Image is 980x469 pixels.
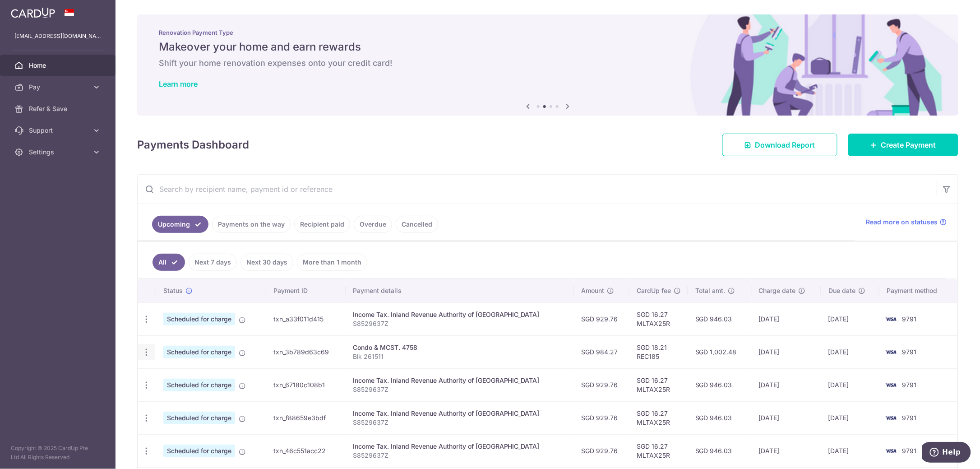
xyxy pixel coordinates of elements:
[882,413,900,423] img: Bank Card
[902,447,916,455] span: 9791
[902,315,916,323] span: 9791
[882,446,900,456] img: Bank Card
[695,286,725,295] span: Total amt.
[922,442,971,464] iframe: Opens a widget where you can find more information
[755,139,815,150] span: Download Report
[688,302,752,335] td: SGD 946.03
[159,29,937,36] p: Renovation Payment Type
[882,347,900,358] img: Bank Card
[581,286,604,295] span: Amount
[752,368,821,401] td: [DATE]
[881,139,936,150] span: Create Payment
[637,286,671,295] span: CardUp fee
[688,368,752,401] td: SGD 946.03
[266,279,346,302] th: Payment ID
[159,40,937,54] h5: Makeover your home and earn rewards
[138,175,936,204] input: Search by recipient name, payment id or reference
[866,218,938,227] span: Read more on statuses
[902,381,916,389] span: 9791
[752,335,821,368] td: [DATE]
[629,401,688,434] td: SGD 16.27 MLTAX25R
[266,434,346,467] td: txn_46c551acc22
[353,418,567,427] p: S8529637Z
[688,434,752,467] td: SGD 946.03
[354,216,392,233] a: Overdue
[821,401,879,434] td: [DATE]
[153,254,185,271] a: All
[574,302,629,335] td: SGD 929.76
[866,218,947,227] a: Read more on statuses
[353,319,567,328] p: S8529637Z
[821,434,879,467] td: [DATE]
[828,286,855,295] span: Due date
[163,346,235,358] span: Scheduled for charge
[879,279,957,302] th: Payment method
[189,254,237,271] a: Next 7 days
[752,302,821,335] td: [DATE]
[353,409,567,418] div: Income Tax. Inland Revenue Authority of [GEOGRAPHIC_DATA]
[266,401,346,434] td: txn_f88659e3bdf
[629,434,688,467] td: SGD 16.27 MLTAX25R
[240,254,293,271] a: Next 30 days
[574,335,629,368] td: SGD 984.27
[752,434,821,467] td: [DATE]
[137,14,958,116] img: Renovation banner
[574,401,629,434] td: SGD 929.76
[353,310,567,319] div: Income Tax. Inland Revenue Authority of [GEOGRAPHIC_DATA]
[353,343,567,352] div: Condo & MCST. 4758
[882,314,900,325] img: Bank Card
[294,216,350,233] a: Recipient paid
[159,58,937,69] h6: Shift your home renovation expenses onto your credit card!
[297,254,367,271] a: More than 1 month
[152,216,208,233] a: Upcoming
[266,335,346,368] td: txn_3b789d63c69
[163,379,235,391] span: Scheduled for charge
[29,148,88,157] span: Settings
[688,335,752,368] td: SGD 1,002.48
[882,380,900,390] img: Bank Card
[752,401,821,434] td: [DATE]
[722,134,837,156] a: Download Report
[159,79,198,88] a: Learn more
[759,286,796,295] span: Charge date
[11,7,55,18] img: CardUp
[353,385,567,394] p: S8529637Z
[29,126,88,135] span: Support
[629,368,688,401] td: SGD 16.27 MLTAX25R
[163,313,235,325] span: Scheduled for charge
[353,376,567,385] div: Income Tax. Inland Revenue Authority of [GEOGRAPHIC_DATA]
[163,445,235,457] span: Scheduled for charge
[353,442,567,451] div: Income Tax. Inland Revenue Authority of [GEOGRAPHIC_DATA]
[848,134,958,156] a: Create Payment
[396,216,438,233] a: Cancelled
[137,137,249,153] h4: Payments Dashboard
[821,302,879,335] td: [DATE]
[14,32,101,41] p: [EMAIL_ADDRESS][DOMAIN_NAME]
[29,83,88,92] span: Pay
[353,451,567,460] p: S8529637Z
[629,335,688,368] td: SGD 18.21 REC185
[902,348,916,356] span: 9791
[212,216,291,233] a: Payments on the way
[688,401,752,434] td: SGD 946.03
[163,412,235,424] span: Scheduled for charge
[29,104,88,113] span: Refer & Save
[266,302,346,335] td: txn_a33f011d415
[821,335,879,368] td: [DATE]
[574,434,629,467] td: SGD 929.76
[574,368,629,401] td: SGD 929.76
[902,414,916,422] span: 9791
[629,302,688,335] td: SGD 16.27 MLTAX25R
[163,286,183,295] span: Status
[29,61,88,70] span: Home
[346,279,574,302] th: Payment details
[266,368,346,401] td: txn_67180c108b1
[353,352,567,361] p: Blk 261511
[821,368,879,401] td: [DATE]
